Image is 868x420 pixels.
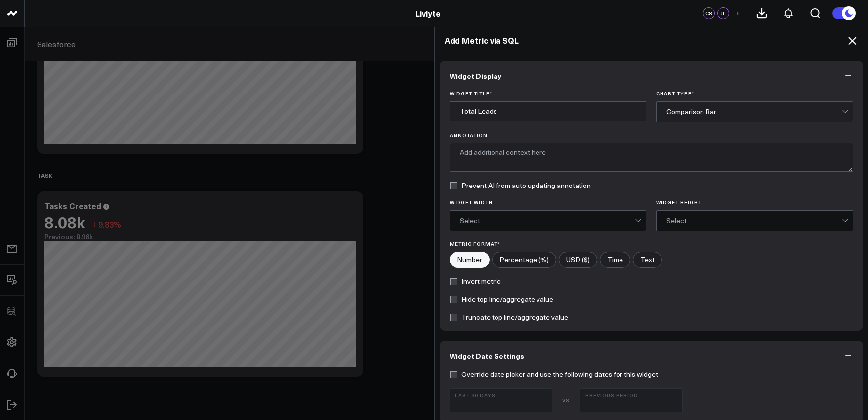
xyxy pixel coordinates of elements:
label: Truncate top line/aggregate value [450,313,568,321]
div: CS [703,7,715,19]
label: Widget Title * [450,91,647,96]
b: Previous Period [585,392,677,398]
button: Widget Date Settings [440,341,864,371]
label: USD ($) [559,252,597,268]
span: Widget Display [450,72,501,80]
button: Previous Period [580,388,683,412]
label: Chart Type * [656,91,853,96]
input: Enter your widget title [450,101,647,121]
button: Last 30 Days [450,388,552,412]
div: Select... [666,217,842,225]
a: Livlyte [415,8,441,19]
label: Time [600,252,630,268]
button: Widget Display [440,61,864,91]
label: Hide top line/aggregate value [450,295,553,303]
label: Annotation [450,132,854,138]
div: Comparison Bar [666,108,842,116]
label: Widget Height [656,199,853,205]
div: JL [717,7,729,19]
label: Widget Width [450,199,647,205]
div: VS [557,397,575,403]
label: Text [633,252,662,268]
span: + [736,10,740,17]
label: Metric Format* [450,241,854,247]
h2: Add Metric via SQL [445,35,859,46]
button: + [732,7,744,19]
div: Select... [460,217,635,225]
b: Last 30 Days [455,392,547,398]
label: Override date picker and use the following dates for this widget [450,371,658,378]
span: Widget Date Settings [450,352,524,360]
label: Percentage (%) [492,252,556,268]
label: Number [450,252,490,268]
label: Prevent AI from auto updating annotation [450,182,591,189]
label: Invert metric [450,278,501,285]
